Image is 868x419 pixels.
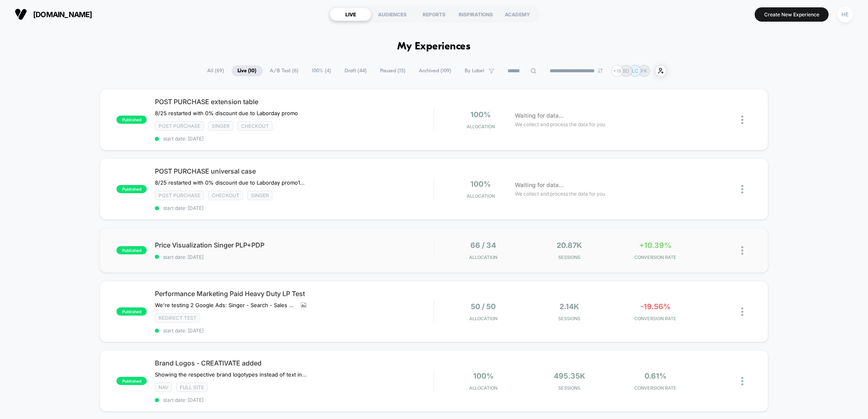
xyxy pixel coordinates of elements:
[528,385,611,391] span: Sessions
[155,179,306,186] span: 8/25 restarted with 0% discount due to Laborday promo10% off 6% CR8/15 restarted to incl all top ...
[473,372,494,380] span: 100%
[741,377,743,386] img: close
[155,397,434,403] span: start date: [DATE]
[741,185,743,194] img: close
[339,65,373,76] span: Draft ( 44 )
[515,111,564,120] span: Waiting for data...
[155,302,295,308] span: We're testing 2 Google Ads: Singer - Search - Sales - Heavy Duty - Nonbrand and SINGER - PMax - H...
[155,191,204,200] span: Post Purchase
[835,6,856,23] button: HE
[741,308,743,316] img: close
[471,110,491,119] span: 100%
[237,121,273,131] span: checkout
[640,302,671,311] span: -19.56%
[471,241,497,250] span: 66 / 34
[515,120,606,128] span: We collect and process the data for you
[155,254,434,260] span: start date: [DATE]
[598,68,603,73] img: end
[232,65,263,76] span: Live ( 10 )
[155,136,434,142] span: start date: [DATE]
[554,372,585,380] span: 495.35k
[155,98,434,106] span: POST PURCHASE extension table
[330,8,371,21] div: LIVE
[116,116,147,124] span: published
[155,290,434,298] span: Performance Marketing Paid Heavy Duty LP Test
[644,372,667,380] span: 0.61%
[741,246,743,255] img: close
[455,8,497,21] div: INSPIRATIONS
[632,68,638,74] p: LC
[470,316,498,321] span: Allocation
[155,313,200,323] span: Redirect Test
[557,241,582,250] span: 20.87k
[615,385,697,391] span: CONVERSION RATE
[470,385,498,391] span: Allocation
[155,371,306,378] span: Showing the respective brand logotypes instead of text in tabs
[155,241,434,249] span: Price Visualization Singer PLP+PDP
[611,65,623,77] div: + 18
[116,246,147,254] span: published
[306,65,338,76] span: 100% ( 4 )
[176,383,208,392] span: Full site
[413,8,455,21] div: REPORTS
[116,185,147,193] span: published
[467,193,495,199] span: Allocation
[837,7,853,22] div: HE
[15,8,27,20] img: Visually logo
[155,110,298,116] span: 8/25 restarted with 0% discount due to Laborday promo
[641,68,647,74] p: PK
[741,116,743,124] img: close
[497,8,538,21] div: ACADEMY
[12,8,95,21] button: [DOMAIN_NAME]
[201,65,230,76] span: All ( 69 )
[155,328,434,334] span: start date: [DATE]
[155,205,434,211] span: start date: [DATE]
[615,254,697,260] span: CONVERSION RATE
[371,8,413,21] div: AUDIENCES
[470,254,498,260] span: Allocation
[208,191,243,200] span: checkout
[755,7,829,22] button: Create New Experience
[640,241,672,250] span: +10.39%
[528,316,611,321] span: Sessions
[208,121,233,131] span: Singer
[155,167,434,175] span: POST PURCHASE universal case
[560,302,579,311] span: 2.14k
[623,68,630,74] p: BD
[33,10,92,19] span: [DOMAIN_NAME]
[155,383,172,392] span: NAV
[398,41,471,53] h1: My Experiences
[467,124,495,129] span: Allocation
[264,65,305,76] span: A/B Test ( 6 )
[155,121,204,131] span: Post Purchase
[374,65,412,76] span: Paused ( 15 )
[413,65,458,76] span: Archived ( 109 )
[116,308,147,316] span: published
[515,181,564,189] span: Waiting for data...
[155,359,434,367] span: Brand Logos - CREATIVATE added
[615,316,697,321] span: CONVERSION RATE
[465,68,485,74] span: By Label
[116,377,147,385] span: published
[247,191,273,200] span: Singer
[515,190,606,198] span: We collect and process the data for you
[528,254,611,260] span: Sessions
[471,302,496,311] span: 50 / 50
[471,180,491,188] span: 100%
